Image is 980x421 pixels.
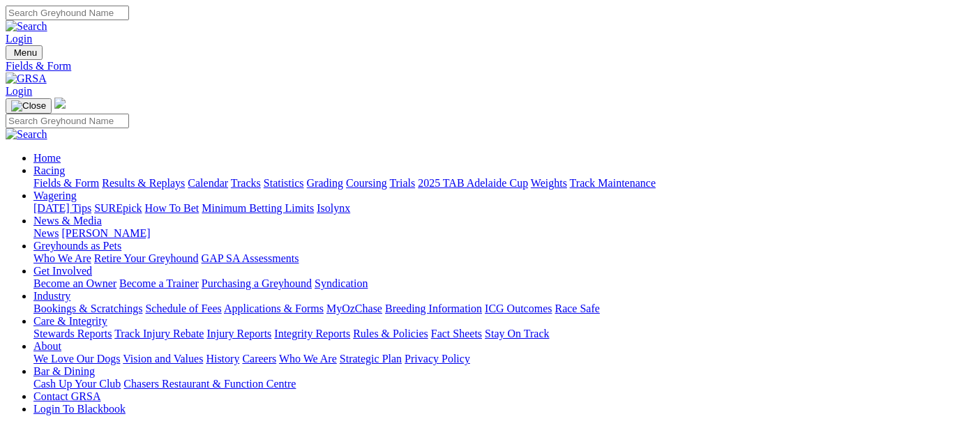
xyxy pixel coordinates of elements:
a: Results & Replays [102,177,185,189]
a: Login [6,85,32,97]
div: News & Media [33,227,974,240]
a: News [33,227,59,239]
a: Who We Are [279,353,337,365]
a: Vision and Values [123,353,203,365]
a: Bookings & Scratchings [33,303,142,314]
img: GRSA [6,72,47,85]
div: Care & Integrity [33,328,974,340]
a: Schedule of Fees [145,303,221,314]
a: Stewards Reports [33,328,112,339]
div: Bar & Dining [33,378,974,390]
a: Greyhounds as Pets [33,240,121,252]
a: Trials [389,177,415,189]
button: Toggle navigation [6,45,43,60]
a: Fields & Form [6,60,974,72]
a: Minimum Betting Limits [202,202,314,214]
a: Stay On Track [485,328,549,339]
div: Racing [33,177,974,190]
a: Careers [242,353,276,365]
a: Tracks [231,177,261,189]
a: SUREpick [94,202,142,214]
a: Home [33,152,61,164]
a: Statistics [264,177,304,189]
a: Bar & Dining [33,365,95,377]
a: Syndication [315,277,368,289]
a: Get Involved [33,265,92,277]
a: Breeding Information [385,303,482,314]
a: ICG Outcomes [485,303,552,314]
a: Integrity Reports [274,328,350,339]
a: Who We Are [33,252,91,264]
a: Wagering [33,190,77,201]
a: Strategic Plan [340,353,402,365]
a: Track Maintenance [570,177,656,189]
a: Industry [33,290,70,302]
a: Privacy Policy [405,353,470,365]
a: Injury Reports [206,328,271,339]
img: Search [6,128,47,141]
a: Calendar [188,177,228,189]
a: Care & Integrity [33,315,107,327]
a: Contact GRSA [33,390,100,402]
a: We Love Our Dogs [33,353,120,365]
a: Fields & Form [33,177,99,189]
div: Get Involved [33,277,974,290]
a: Cash Up Your Club [33,378,121,390]
a: [PERSON_NAME] [61,227,150,239]
a: Applications & Forms [224,303,324,314]
input: Search [6,6,129,20]
img: Close [11,100,46,112]
a: [DATE] Tips [33,202,91,214]
a: Coursing [346,177,387,189]
a: Become an Owner [33,277,116,289]
a: Chasers Restaurant & Function Centre [123,378,296,390]
a: Retire Your Greyhound [94,252,199,264]
a: News & Media [33,215,102,227]
a: Become a Trainer [119,277,199,289]
a: 2025 TAB Adelaide Cup [418,177,528,189]
div: Wagering [33,202,974,215]
a: Login [6,33,32,45]
a: Track Injury Rebate [114,328,204,339]
a: History [206,353,239,365]
a: Racing [33,164,65,176]
span: Menu [14,47,37,58]
a: Fact Sheets [431,328,482,339]
a: Grading [307,177,343,189]
a: Login To Blackbook [33,403,126,415]
a: Weights [531,177,567,189]
input: Search [6,114,129,128]
img: logo-grsa-white.png [54,98,66,109]
img: Search [6,20,47,33]
div: Greyhounds as Pets [33,252,974,265]
a: Race Safe [555,303,599,314]
div: About [33,353,974,365]
a: Purchasing a Greyhound [202,277,312,289]
a: About [33,340,61,352]
a: Rules & Policies [353,328,428,339]
a: MyOzChase [326,303,382,314]
a: GAP SA Assessments [202,252,299,264]
div: Industry [33,303,974,315]
button: Toggle navigation [6,98,52,114]
a: How To Bet [145,202,199,214]
a: Isolynx [317,202,350,214]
